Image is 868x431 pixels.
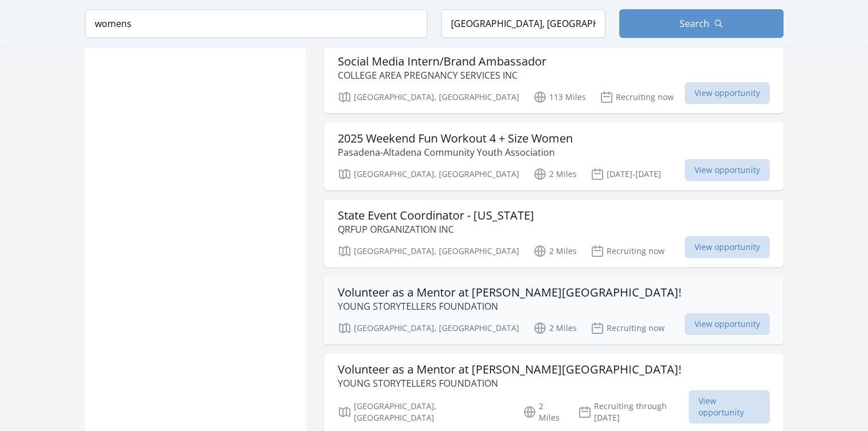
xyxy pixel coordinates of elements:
[324,122,784,190] a: 2025 Weekend Fun Workout 4 + Size Women Pasadena-Altadena Community Youth Association [GEOGRAPHIC...
[533,321,577,335] p: 2 Miles
[338,55,546,68] h3: Social Media Intern/Brand Ambassador
[685,82,770,104] span: View opportunity
[600,90,674,104] p: Recruiting now
[591,167,661,181] p: [DATE]-[DATE]
[338,90,519,104] p: [GEOGRAPHIC_DATA], [GEOGRAPHIC_DATA]
[338,321,519,335] p: [GEOGRAPHIC_DATA], [GEOGRAPHIC_DATA]
[85,9,427,38] input: Keyword
[338,376,681,390] p: YOUNG STORYTELLERS FOUNDATION
[533,167,577,181] p: 2 Miles
[324,276,784,344] a: Volunteer as a Mentor at [PERSON_NAME][GEOGRAPHIC_DATA]! YOUNG STORYTELLERS FOUNDATION [GEOGRAPHI...
[523,401,564,424] p: 2 Miles
[619,9,784,38] button: Search
[533,90,586,104] p: 113 Miles
[338,363,681,376] h3: Volunteer as a Mentor at [PERSON_NAME][GEOGRAPHIC_DATA]!
[338,68,546,82] p: COLLEGE AREA PREGNANCY SERVICES INC
[533,244,577,258] p: 2 Miles
[338,286,681,299] h3: Volunteer as a Mentor at [PERSON_NAME][GEOGRAPHIC_DATA]!
[591,244,665,258] p: Recruiting now
[338,299,681,313] p: YOUNG STORYTELLERS FOUNDATION
[338,132,573,145] h3: 2025 Weekend Fun Workout 4 + Size Women
[680,17,709,30] span: Search
[685,159,770,181] span: View opportunity
[441,9,605,38] input: Location
[338,167,519,181] p: [GEOGRAPHIC_DATA], [GEOGRAPHIC_DATA]
[689,390,770,424] span: View opportunity
[578,401,689,424] p: Recruiting through [DATE]
[338,244,519,258] p: [GEOGRAPHIC_DATA], [GEOGRAPHIC_DATA]
[324,199,784,267] a: State Event Coordinator - [US_STATE] QRFUP ORGANIZATION INC [GEOGRAPHIC_DATA], [GEOGRAPHIC_DATA] ...
[685,236,770,258] span: View opportunity
[324,45,784,113] a: Social Media Intern/Brand Ambassador COLLEGE AREA PREGNANCY SERVICES INC [GEOGRAPHIC_DATA], [GEOG...
[591,321,665,335] p: Recruiting now
[338,401,510,424] p: [GEOGRAPHIC_DATA], [GEOGRAPHIC_DATA]
[338,209,534,222] h3: State Event Coordinator - [US_STATE]
[685,313,770,335] span: View opportunity
[338,222,534,236] p: QRFUP ORGANIZATION INC
[338,145,573,159] p: Pasadena-Altadena Community Youth Association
